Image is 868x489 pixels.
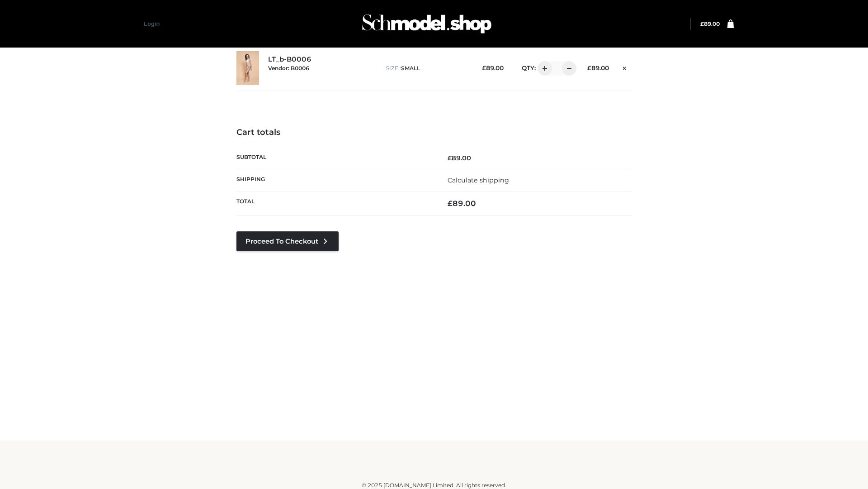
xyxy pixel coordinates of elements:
span: £ [700,20,704,27]
a: £89.00 [700,20,720,27]
span: £ [587,64,591,72]
span: £ [482,64,486,72]
small: Vendor: B0006 [268,65,309,72]
span: £ [448,154,452,162]
div: QTY: [513,61,573,76]
a: Remove this item [618,61,632,73]
img: Schmodel Admin 964 [359,6,495,42]
bdi: 89.00 [482,64,504,72]
bdi: 89.00 [587,64,609,72]
bdi: 89.00 [448,154,471,162]
th: Total [236,192,434,216]
th: Shipping [236,169,434,191]
span: SMALL [401,65,420,72]
th: Subtotal [236,147,434,169]
a: Proceed to Checkout [236,231,339,251]
h4: Cart totals [236,128,632,138]
span: £ [448,199,453,208]
a: Calculate shipping [448,176,509,184]
p: size : [386,64,468,72]
div: LT_b-B0006 [268,55,377,81]
a: Login [144,20,160,27]
bdi: 89.00 [448,199,476,208]
bdi: 89.00 [700,20,720,27]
